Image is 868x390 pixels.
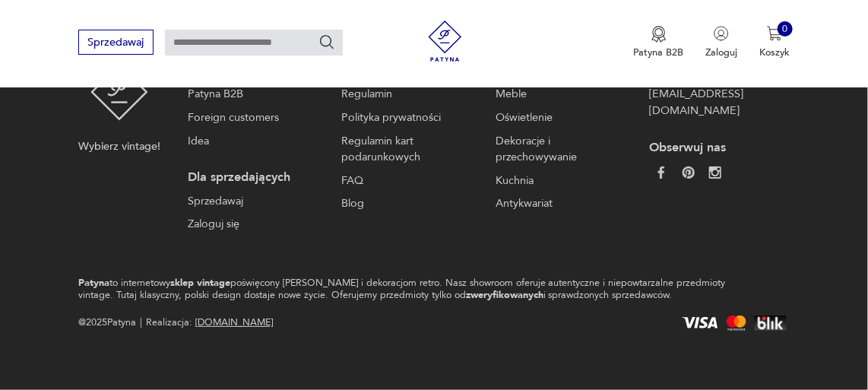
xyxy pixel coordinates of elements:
[195,315,273,329] a: [DOMAIN_NAME]
[78,315,136,331] span: @ 2025 Patyna
[496,86,629,103] a: Meble
[679,317,721,328] img: Visa
[78,277,742,301] p: to internetowy poświęcony [PERSON_NAME] i dekoracjom retro. Nasz showroom oferuje autentyczne i n...
[705,26,737,59] button: Zaloguj
[466,288,543,302] strong: zweryfikowanych
[78,30,154,55] button: Sprzedawaj
[496,173,629,189] a: Kuchnia
[188,216,322,233] a: Zaloguj się
[188,109,322,126] a: Foreign customers
[170,276,230,290] strong: sklep vintage
[341,109,475,126] a: Polityka prywatności
[705,46,737,59] p: Zaloguj
[709,166,721,179] img: c2fd9cf7f39615d9d6839a72ae8e59e5.webp
[420,21,470,62] img: Patyna - sklep z meblami i dekoracjami vintage
[90,63,149,122] img: Patyna - sklep z meblami i dekoracjami vintage
[341,133,475,166] a: Regulamin kart podarunkowych
[341,173,475,189] a: FAQ
[496,109,629,126] a: Oświetlenie
[655,166,667,179] img: da9060093f698e4c3cedc1453eec5031.webp
[341,86,475,103] a: Regulamin
[496,133,629,166] a: Dekoracje i przechowywanie
[650,140,784,157] p: Obserwuj nas
[767,26,782,41] img: Ikona koszyka
[188,86,322,103] a: Patyna B2B
[650,86,784,119] a: [EMAIL_ADDRESS][DOMAIN_NAME]
[188,170,322,186] p: Dla sprzedających
[140,315,142,331] div: |
[78,138,160,155] p: Wybierz vintage!
[714,26,729,41] img: Ikonka użytkownika
[759,46,790,59] p: Koszyk
[78,39,154,48] a: Sprzedawaj
[318,33,335,50] button: Szukaj
[683,166,695,179] img: 37d27d81a828e637adc9f9cb2e3d3a8a.webp
[341,195,475,212] a: Blog
[78,276,109,290] strong: Patyna
[146,315,273,331] span: Realizacja:
[751,315,790,331] img: BLIK
[634,46,684,59] p: Patyna B2B
[188,133,322,150] a: Idea
[651,26,667,43] img: Ikona medalu
[759,26,790,59] button: 0Koszyk
[778,21,793,36] div: 0
[188,193,322,210] a: Sprzedawaj
[634,26,684,59] a: Ikona medaluPatyna B2B
[724,315,749,331] img: Mastercard
[496,195,629,212] a: Antykwariat
[634,26,684,59] button: Patyna B2B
